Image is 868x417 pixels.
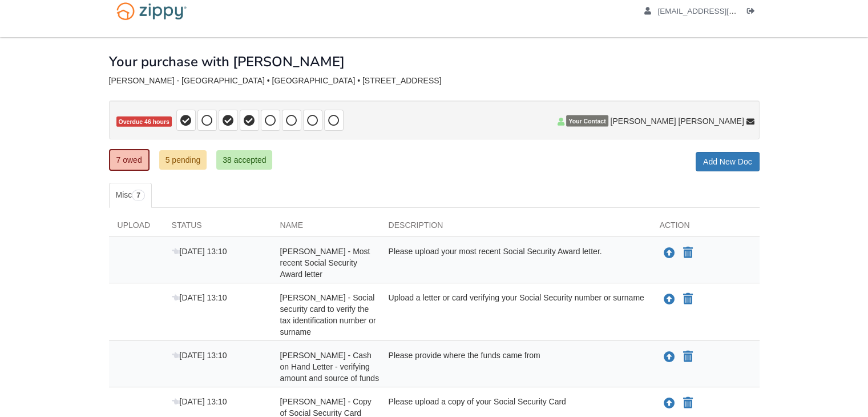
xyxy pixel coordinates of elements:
[172,397,227,406] span: [DATE] 13:10
[272,219,380,236] div: Name
[280,351,380,383] span: [PERSON_NAME] - Cash on Hand Letter - verifying amount and source of funds
[172,247,227,256] span: [DATE] 13:10
[682,396,694,410] button: Declare Breanna Creekmore - Copy of Social Security Card not applicable
[566,115,608,127] span: Your Contact
[644,7,789,18] a: edit profile
[380,219,651,236] div: Description
[280,247,370,279] span: [PERSON_NAME] - Most recent Social Security Award letter
[682,292,694,306] button: Declare Bradley Lmep - Social security card to verify the tax identification number or surname no...
[696,152,760,171] a: Add New Doc
[163,219,272,236] div: Status
[380,350,651,384] div: Please provide where the funds came from
[380,246,651,280] div: Please upload your most recent Social Security Award letter.
[116,117,172,127] span: Overdue 46 hours
[657,7,788,15] span: becreekmore@gmail.com
[109,183,152,208] a: Misc
[663,350,676,364] button: Upload Breanna Creekmore - Cash on Hand Letter - verifying amount and source of funds
[663,396,676,411] button: Upload Breanna Creekmore - Copy of Social Security Card
[109,76,760,86] div: [PERSON_NAME] - [GEOGRAPHIC_DATA] • [GEOGRAPHIC_DATA] • [STREET_ADDRESS]
[682,246,694,260] button: Declare Bradley Lmep - Most recent Social Security Award letter not applicable
[380,292,651,338] div: Upload a letter or card verifying your Social Security number or surname
[280,293,376,336] span: [PERSON_NAME] - Social security card to verify the tax identification number or surname
[172,293,227,302] span: [DATE] 13:10
[663,246,676,260] button: Upload Bradley Lmep - Most recent Social Security Award letter
[216,150,272,170] a: 38 accepted
[747,7,760,18] a: Log out
[109,219,163,236] div: Upload
[663,292,676,307] button: Upload Bradley Lmep - Social security card to verify the tax identification number or surname
[109,149,150,171] a: 7 owed
[132,190,145,201] span: 7
[682,350,694,364] button: Declare Breanna Creekmore - Cash on Hand Letter - verifying amount and source of funds not applic...
[109,54,345,69] h1: Your purchase with [PERSON_NAME]
[651,219,760,236] div: Action
[610,115,744,127] span: [PERSON_NAME] [PERSON_NAME]
[172,351,227,360] span: [DATE] 13:10
[159,150,207,170] a: 5 pending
